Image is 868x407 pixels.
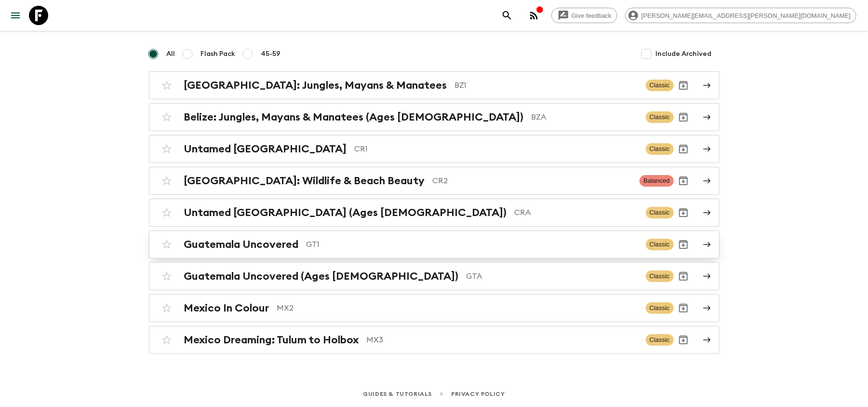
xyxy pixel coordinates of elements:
[674,330,693,350] button: Archive
[451,389,505,399] a: Privacy Policy
[656,49,712,59] span: Include Archived
[646,111,674,123] span: Classic
[184,270,459,283] h2: Guatemala Uncovered (Ages [DEMOGRAPHIC_DATA])
[184,334,359,346] h2: Mexico Dreaming: Tulum to Holbox
[674,235,693,254] button: Archive
[646,239,674,250] span: Classic
[149,294,720,322] a: Mexico In ColourMX2ClassicArchive
[6,6,25,25] button: menu
[184,238,299,251] h2: Guatemala Uncovered
[497,6,517,25] button: search adventures
[277,302,638,314] p: MX2
[674,171,693,190] button: Archive
[149,199,720,227] a: Untamed [GEOGRAPHIC_DATA] (Ages [DEMOGRAPHIC_DATA])CRAClassicArchive
[433,175,632,187] p: CR2
[149,71,720,99] a: [GEOGRAPHIC_DATA]: Jungles, Mayans & ManateesBZ1ClassicArchive
[636,12,856,19] span: [PERSON_NAME][EMAIL_ADDRESS][PERSON_NAME][DOMAIN_NAME]
[355,143,638,155] p: CR1
[646,334,674,346] span: Classic
[167,49,175,59] span: All
[455,80,638,91] p: BZ1
[307,239,638,250] p: GT1
[149,103,720,131] a: Belize: Jungles, Mayans & Manatees (Ages [DEMOGRAPHIC_DATA])BZAClassicArchive
[184,175,425,187] h2: [GEOGRAPHIC_DATA]: Wildlife & Beach Beauty
[625,8,856,23] div: [PERSON_NAME][EMAIL_ADDRESS][PERSON_NAME][DOMAIN_NAME]
[674,298,693,318] button: Archive
[646,80,674,91] span: Classic
[674,139,693,159] button: Archive
[674,203,693,222] button: Archive
[184,143,347,155] h2: Untamed [GEOGRAPHIC_DATA]
[646,302,674,314] span: Classic
[184,111,524,123] h2: Belize: Jungles, Mayans & Manatees (Ages [DEMOGRAPHIC_DATA])
[184,79,447,92] h2: [GEOGRAPHIC_DATA]: Jungles, Mayans & Manatees
[674,76,693,95] button: Archive
[640,175,673,187] span: Balanced
[149,231,720,258] a: Guatemala UncoveredGT1ClassicArchive
[149,326,720,354] a: Mexico Dreaming: Tulum to HolboxMX3ClassicArchive
[551,8,617,23] a: Give feedback
[261,49,281,59] span: 45-59
[646,207,674,218] span: Classic
[467,271,638,282] p: GTA
[515,207,638,218] p: CRA
[674,108,693,127] button: Archive
[646,143,674,155] span: Classic
[149,135,720,163] a: Untamed [GEOGRAPHIC_DATA]CR1ClassicArchive
[566,12,617,19] span: Give feedback
[201,49,236,59] span: Flash Pack
[149,262,720,290] a: Guatemala Uncovered (Ages [DEMOGRAPHIC_DATA])GTAClassicArchive
[646,271,674,282] span: Classic
[674,267,693,286] button: Archive
[184,206,507,219] h2: Untamed [GEOGRAPHIC_DATA] (Ages [DEMOGRAPHIC_DATA])
[363,389,432,399] a: Guides & Tutorials
[149,167,720,195] a: [GEOGRAPHIC_DATA]: Wildlife & Beach BeautyCR2BalancedArchive
[532,111,638,123] p: BZA
[367,334,638,346] p: MX3
[184,302,269,314] h2: Mexico In Colour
